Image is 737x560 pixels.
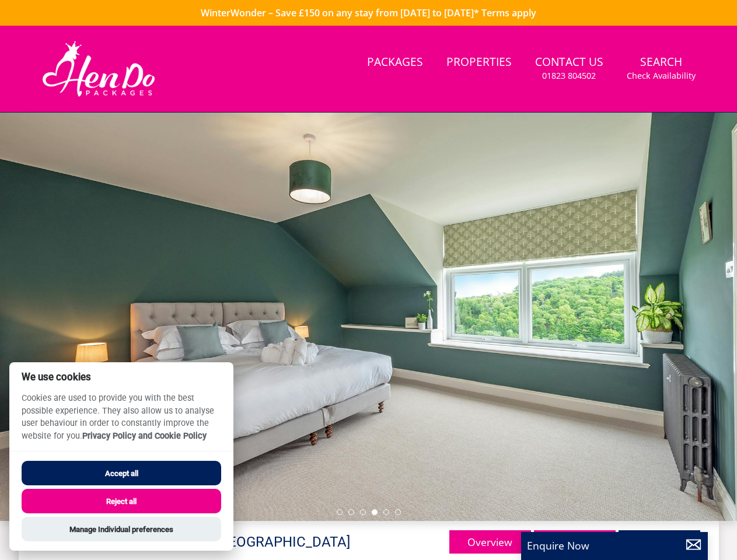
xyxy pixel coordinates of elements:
[449,530,531,554] a: Overview
[362,50,428,76] a: Packages
[22,517,221,541] button: Manage Individual preferences
[211,534,350,550] span: -
[9,392,233,451] p: Cookies are used to provide you with the best possible experience. They also allow us to analyse ...
[527,538,702,553] p: Enquire Now
[542,70,596,82] small: 01823 804502
[22,461,221,485] button: Accept all
[530,50,608,87] a: Contact Us01823 804502
[215,534,350,550] a: [GEOGRAPHIC_DATA]
[22,489,221,513] button: Reject all
[37,40,160,98] img: Hen Do Packages
[619,530,700,554] a: Availability
[534,530,616,554] a: Gallery
[627,70,696,82] small: Check Availability
[622,50,700,87] a: SearchCheck Availability
[82,431,207,441] a: Privacy Policy and Cookie Policy
[442,50,516,76] a: Properties
[9,372,233,383] h2: We use cookies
